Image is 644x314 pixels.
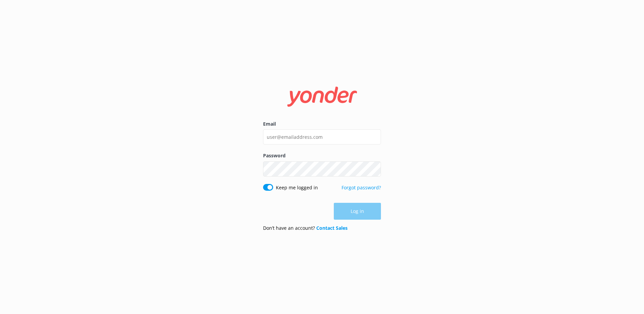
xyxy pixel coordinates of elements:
label: Password [263,152,381,159]
label: Email [263,120,381,128]
label: Keep me logged in [276,184,318,191]
a: Contact Sales [316,225,348,231]
a: Forgot password? [342,184,381,191]
p: Don’t have an account? [263,224,348,232]
button: Show password [367,162,381,176]
input: user@emailaddress.com [263,129,381,145]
